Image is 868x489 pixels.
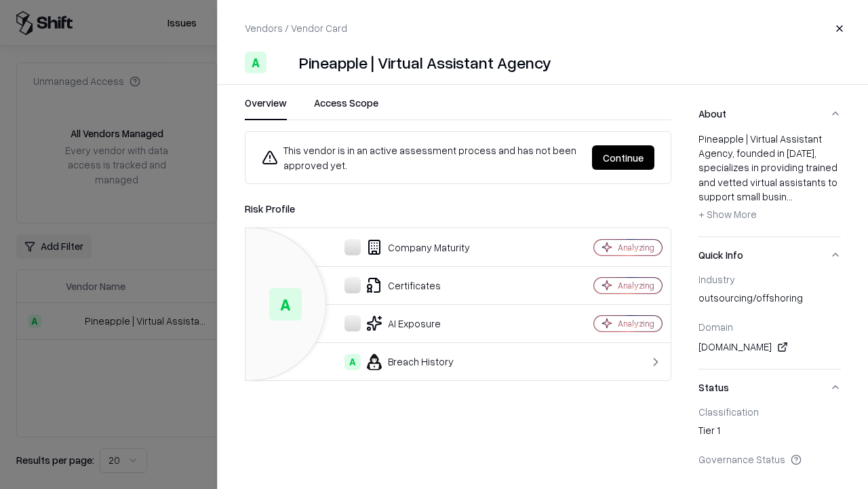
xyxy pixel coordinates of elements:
div: [DOMAIN_NAME] [698,339,841,355]
div: Analyzing [618,280,654,291]
div: outsourcing/offshoring [698,291,841,310]
div: A [245,52,267,73]
div: Pineapple | Virtual Assistant Agency, founded in [DATE], specializes in providing trained and vet... [698,132,841,225]
button: + Show More [698,204,757,225]
button: Continue [592,145,654,170]
div: AI Exposure [256,315,547,331]
div: Classification [698,405,841,418]
button: About [698,96,841,132]
button: Overview [245,96,287,120]
div: Industry [698,273,841,285]
div: About [698,132,841,236]
div: This vendor is in an active assessment process and has not been approved yet. [262,143,581,173]
button: Quick Info [698,237,841,273]
button: Status [698,369,841,405]
button: Access Scope [314,96,378,120]
span: + Show More [698,208,757,220]
div: Quick Info [698,273,841,369]
div: Governance Status [698,453,841,465]
p: Vendors / Vendor Card [245,21,347,35]
div: A [269,288,302,321]
div: Risk Profile [245,200,671,217]
div: Company Maturity [256,239,547,255]
span: ... [787,190,793,202]
div: Certificates [256,277,547,293]
div: Pineapple | Virtual Assistant Agency [299,52,551,73]
div: Domain [698,321,841,333]
img: Pineapple | Virtual Assistant Agency [272,52,294,73]
div: Analyzing [618,242,654,253]
div: Tier 1 [698,423,841,442]
div: A [344,354,361,370]
div: Breach History [256,354,547,370]
div: Analyzing [618,318,654,329]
